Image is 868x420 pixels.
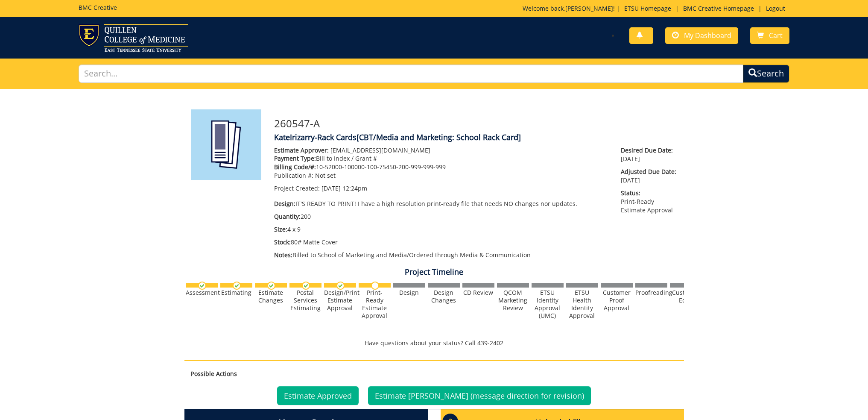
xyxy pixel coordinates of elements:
img: checkmark [198,282,206,290]
a: Estimate Approved [277,386,359,405]
a: Logout [762,4,789,12]
span: [CBT/Media and Marketing: School Rack Card] [357,132,521,142]
div: CD Review [462,289,494,297]
input: Search... [79,65,743,83]
img: no [371,282,379,290]
img: checkmark [233,282,241,290]
span: Quantity: [274,212,301,220]
h4: KateIrizarry-Rack Cards [274,133,678,142]
p: [EMAIL_ADDRESS][DOMAIN_NAME] [274,146,608,155]
div: ETSU Health Identity Approval [566,289,598,320]
h4: Project Timeline [184,268,684,276]
p: [DATE] [621,167,677,185]
a: [PERSON_NAME] [565,4,613,12]
a: BMC Creative Homepage [679,4,758,12]
img: checkmark [336,282,345,290]
span: Status: [621,189,677,197]
a: Estimate [PERSON_NAME] (message direction for revision) [368,386,591,405]
p: [DATE] [621,146,677,163]
span: Stock: [274,238,291,246]
div: Design/Print Estimate Approval [324,289,356,312]
div: Estimating [220,289,252,297]
div: Design Changes [428,289,460,304]
div: QCOM Marketing Review [497,289,529,312]
span: Design: [274,200,295,208]
div: Estimate Changes [255,289,287,304]
span: Project Created: [274,184,320,192]
p: Have questions about your status? Call 439-2402 [184,339,684,347]
a: My Dashboard [665,27,738,44]
p: 200 [274,212,608,221]
span: Billing Code/#: [274,163,316,171]
a: Cart [750,27,789,44]
p: 80# Matte Cover [274,238,608,247]
p: 4 x 9 [274,225,608,234]
span: Estimate Approver: [274,146,329,154]
p: Welcome back, ! | | | [523,4,789,13]
div: Customer Edits [670,289,702,304]
p: 10-52000-100000-100-75450-200-999-999-999 [274,163,608,171]
div: Customer Proof Approval [601,289,633,312]
h5: BMC Creative [79,4,117,11]
img: Product featured image [191,109,261,180]
span: Desired Due Date: [621,146,677,155]
img: checkmark [302,282,310,290]
span: [DATE] 12:24pm [321,184,367,192]
span: Publication #: [274,171,313,179]
div: Design [393,289,425,297]
a: ETSU Homepage [620,4,675,12]
p: Billed to School of Marketing and Media/Ordered through Media & Communication [274,251,608,259]
img: ETSU logo [79,24,188,52]
div: Assessment [186,289,218,297]
img: checkmark [267,282,275,290]
p: IT'S READY TO PRINT! I have a high resolution print-ready file that needs NO changes nor updates. [274,200,608,208]
strong: Possible Actions [191,370,237,378]
span: Cart [769,31,783,40]
button: Search [743,65,789,83]
span: Adjusted Due Date: [621,167,677,176]
div: Proofreading [635,289,667,297]
div: Postal Services Estimating [289,289,321,312]
h3: 260547-A [274,118,678,129]
span: Notes: [274,251,292,259]
p: Bill to Index / Grant # [274,154,608,163]
div: ETSU Identity Approval (UMC) [532,289,564,320]
span: My Dashboard [684,31,731,40]
span: Payment Type: [274,154,316,162]
span: Size: [274,225,287,233]
span: Not set [315,171,336,179]
div: Print-Ready Estimate Approval [359,289,391,320]
p: Print-Ready Estimate Approval [621,189,677,214]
